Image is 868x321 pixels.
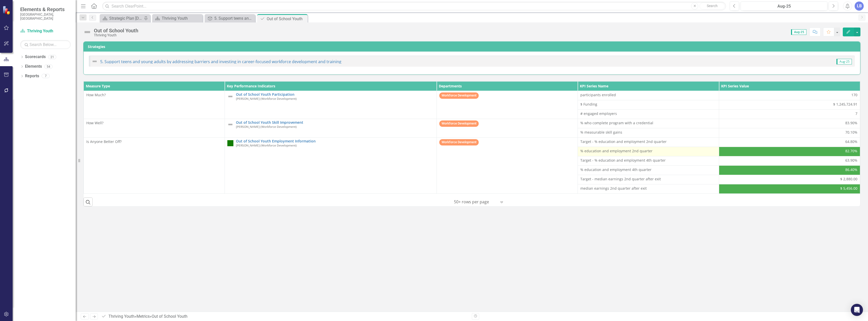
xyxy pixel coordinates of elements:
span: Workforce Development [439,92,479,99]
td: Double-Click to Edit [578,128,719,138]
span: How Much? [86,92,106,97]
td: Double-Click to Edit [719,110,860,119]
td: Double-Click to Edit [437,91,578,119]
button: Aug-25 [741,2,827,11]
span: $ 1,245,724.91 [833,102,857,107]
span: Workforce Development [439,120,479,127]
span: # engaged employers [580,111,716,116]
a: Out of School Youth Employment Information [236,139,434,143]
a: Out of School Youth Participation [236,92,434,96]
div: Aug-25 [742,3,826,9]
div: Out of School Youth [152,314,187,319]
a: Scorecards [25,54,46,60]
span: median earnings 2nd quarter after exit [580,186,716,191]
span: Aug-25 [791,29,806,35]
input: Search Below... [20,40,71,49]
div: Strategic Plan [DATE]-[DATE] [109,15,143,21]
small: [PERSON_NAME] (Workforce Development) [236,97,297,100]
td: Double-Click to Edit [84,138,225,194]
a: Thriving Youth [153,15,201,21]
small: [PERSON_NAME] (Workforce Development) [236,125,297,128]
span: 170 [851,92,857,97]
td: Double-Click to Edit [719,128,860,138]
td: Double-Click to Edit Right Click for Context Menu [225,138,437,194]
img: Not Defined [227,93,233,100]
td: Double-Click to Edit [578,147,719,156]
td: Double-Click to Edit [437,119,578,138]
small: [GEOGRAPHIC_DATA], [GEOGRAPHIC_DATA] [20,12,71,21]
a: Reports [25,73,39,79]
span: Elements & Reports [20,6,71,12]
td: Double-Click to Edit [578,184,719,194]
td: Double-Click to Edit [719,138,860,147]
span: % education and employment 2nd quarter [580,149,716,154]
span: Is Anyone Better Off? [86,139,122,144]
td: Double-Click to Edit [719,100,860,110]
a: Metrics [137,314,150,319]
div: 21 [48,55,56,59]
input: Search ClearPoint... [102,2,726,11]
span: How Well? [86,120,103,125]
div: Thriving Youth [162,15,201,21]
div: Thriving Youth [94,33,138,37]
span: participants enrolled [580,92,716,97]
span: $ 2,880.00 [840,177,857,182]
td: Double-Click to Edit [578,91,719,100]
td: Double-Click to Edit [578,119,719,128]
span: 86.40% [845,167,857,172]
div: 5. Support teens and young adults by addressing barriers and investing in career-focused workforc... [214,15,254,21]
img: Not Defined [227,121,233,128]
a: 5. Support teens and young adults by addressing barriers and investing in career-focused workforc... [100,59,341,64]
span: 83.90% [845,120,857,126]
small: [PERSON_NAME] (Workforce Development) [236,144,297,147]
span: % who complete program with a credential [580,120,716,126]
div: 7 [42,74,50,78]
button: Search [699,3,725,10]
td: Double-Click to Edit [719,119,860,128]
span: % education and employment 4th quarter [580,167,716,172]
h3: Strategies [88,45,858,48]
span: 82.70% [845,149,857,154]
span: Target - median earnings 2nd quarter after exit [580,177,716,182]
span: Target - % education and employment 2nd quarter [580,139,716,144]
td: Double-Click to Edit [719,91,860,100]
td: Double-Click to Edit [719,156,860,166]
td: Double-Click to Edit [719,175,860,184]
a: Strategic Plan [DATE]-[DATE] [101,15,143,21]
td: Double-Click to Edit [84,91,225,119]
img: Not Defined [83,28,91,36]
td: Double-Click to Edit [84,119,225,138]
span: Search [707,4,718,8]
td: Double-Click to Edit [578,138,719,147]
div: » » [101,314,468,319]
button: LB [855,2,864,11]
span: 63.90% [845,158,857,163]
span: 70.10% [845,130,857,135]
a: 5. Support teens and young adults by addressing barriers and investing in career-focused workforc... [206,15,254,21]
td: Double-Click to Edit [719,184,860,194]
span: $ Funding [580,102,716,107]
span: Workforce Development [439,139,479,145]
a: Elements [25,64,42,69]
td: Double-Click to Edit [578,100,719,110]
span: 7 [855,111,857,116]
span: 64.80% [845,139,857,144]
td: Double-Click to Edit Right Click for Context Menu [225,91,437,119]
img: ClearPoint Strategy [2,6,11,15]
a: Thriving Youth [108,314,134,319]
img: Not Defined [92,58,98,64]
div: Out of School Youth [267,16,306,22]
a: Thriving Youth [20,28,71,34]
td: Double-Click to Edit [578,175,719,184]
div: 54 [44,64,52,69]
td: Double-Click to Edit [578,156,719,166]
img: On Target [227,140,233,146]
span: $ 5,456.00 [840,186,857,191]
div: Out of School Youth [94,28,138,33]
span: Aug-25 [836,59,852,64]
td: Double-Click to Edit [437,138,578,194]
td: Double-Click to Edit [578,110,719,119]
td: Double-Click to Edit [719,147,860,156]
a: Out of School Youth Skill Improvement [236,120,434,124]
